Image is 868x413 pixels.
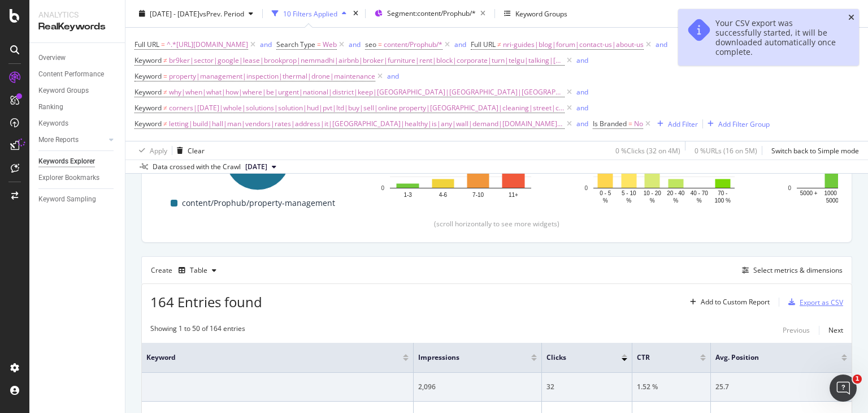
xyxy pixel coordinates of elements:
[637,382,706,392] div: 1.52 %
[828,324,843,337] button: Next
[351,8,361,19] div: times
[634,116,643,132] span: No
[182,196,335,210] span: content/Prophub/property-management
[134,5,258,23] button: [DATE] - [DATE]vsPrev. Period
[267,5,351,23] button: 10 Filters Applied
[454,39,466,50] button: and
[38,52,66,64] div: Overview
[38,172,99,184] div: Explorer Bookmarks
[593,119,627,128] span: Is Branded
[403,192,412,198] text: 1-3
[454,40,466,49] div: and
[38,134,79,146] div: More Reports
[153,162,241,172] div: Data crossed with the Crawl
[38,118,68,130] div: Keywords
[172,141,205,160] button: Clear
[576,87,588,97] button: and
[826,197,839,204] text: 5000
[38,134,106,146] a: More Reports
[600,190,611,196] text: 0 - 5
[784,293,843,311] button: Export as CSV
[653,117,698,131] button: Add Filter
[38,20,116,33] div: RealKeywords
[150,145,167,155] div: Apply
[471,40,496,49] span: Full URL
[150,8,199,18] span: [DATE] - [DATE]
[38,156,95,167] div: Keywords Explorer
[800,190,818,196] text: 5000 +
[365,40,376,49] span: seo
[151,261,221,279] div: Create
[718,190,727,196] text: 70 -
[370,5,490,23] button: Segment:content/Prophub/*
[241,160,281,174] button: [DATE]
[737,264,843,277] button: Select metrics & dimensions
[509,192,518,198] text: 11+
[169,116,565,132] span: letting|build|hall|man|vendors|rates|address|it|[GEOGRAPHIC_DATA]|healthy|is|any|wall|demand|[DOM...
[771,145,859,155] div: Switch back to Simple mode
[349,40,361,49] div: and
[576,55,588,65] div: and
[718,119,770,128] div: Add Filter Group
[134,141,167,160] button: Apply
[150,292,262,311] span: 164 Entries found
[788,185,791,191] text: 0
[656,40,667,49] div: and
[668,119,698,128] div: Add Filter
[576,119,588,128] div: and
[685,293,770,311] button: Add to Custom Report
[134,119,162,128] span: Keyword
[853,375,862,384] span: 1
[603,197,608,204] text: %
[169,53,565,68] span: br9ker|sector|google|lease|brookprop|nemmadhi|airbnb|broker|furniture|rent|block|corporate|turn|t...
[439,192,448,198] text: 4-6
[673,197,678,204] text: %
[150,324,245,337] div: Showing 1 to 50 of 164 entries
[276,40,315,49] span: Search Type
[637,352,683,363] span: CTR
[38,193,117,205] a: Keyword Sampling
[472,192,484,198] text: 7-10
[155,219,838,229] div: (scroll horizontally to see more widgets)
[695,145,757,155] div: 0 % URLs ( 16 on 5M )
[615,145,680,155] div: 0 % Clicks ( 32 on 4M )
[701,299,770,306] div: Add to Custom Report
[245,162,267,172] span: 2025 Sep. 1st
[800,298,843,307] div: Export as CSV
[323,37,337,53] span: Web
[384,37,442,53] span: content/Prophub/*
[703,117,770,131] button: Add Filter Group
[715,18,839,57] div: Your CSV export was successfully started, it will be downloaded automatically once complete.
[134,87,162,97] span: Keyword
[418,352,514,363] span: Impressions
[546,382,627,392] div: 32
[715,197,731,204] text: 100 %
[38,172,117,184] a: Explorer Bookmarks
[622,190,636,196] text: 5 - 10
[174,261,221,279] button: Table
[515,8,567,18] div: Keyword Groups
[167,37,248,53] span: ^.*[URL][DOMAIN_NAME]
[828,325,843,335] div: Next
[169,100,565,116] span: corners|[DATE]|whole|solutions|solution|hud|pvt|ltd|buy|sell|online property|[GEOGRAPHIC_DATA]|cl...
[38,101,117,113] a: Ranking
[134,71,162,81] span: Keyword
[38,52,117,64] a: Overview
[38,68,117,80] a: Content Performance
[134,103,162,113] span: Keyword
[38,193,96,205] div: Keyword Sampling
[163,71,167,81] span: =
[387,71,399,81] div: and
[260,39,272,50] button: and
[500,5,572,23] button: Keyword Groups
[169,84,565,100] span: why|when|what|how|where|be|urgent|national|district|keep|[GEOGRAPHIC_DATA]|[GEOGRAPHIC_DATA]|[GEO...
[497,40,501,49] span: ≠
[163,55,167,65] span: ≠
[378,40,382,49] span: =
[644,190,662,196] text: 10 - 20
[783,324,810,337] button: Previous
[387,8,476,18] span: Segment: content/Prophub/*
[824,190,840,196] text: 1000 -
[418,382,537,392] div: 2,096
[163,87,167,97] span: ≠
